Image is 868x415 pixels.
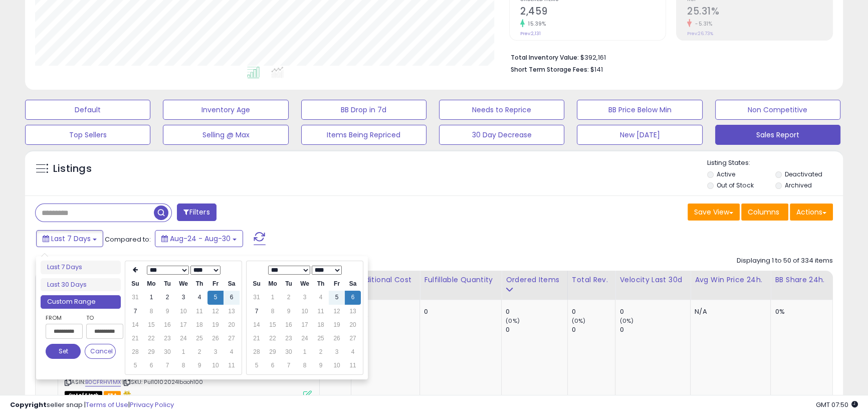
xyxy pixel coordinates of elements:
td: 9 [313,359,329,372]
h2: 2,459 [520,6,666,19]
button: Filters [177,203,216,221]
td: 23 [159,332,175,345]
td: 24 [297,332,313,345]
td: 1 [143,291,159,304]
li: Last 30 Days [41,278,121,292]
td: 28 [127,345,143,359]
th: Mo [143,277,159,291]
th: Tu [159,277,175,291]
div: N/A [695,307,763,316]
td: 28 [249,345,265,359]
small: (0%) [619,317,633,325]
td: 25 [313,332,329,345]
td: 17 [175,318,191,332]
button: Default [25,100,150,120]
b: Total Inventory Value: [511,53,579,62]
td: 14 [127,318,143,332]
div: Fulfillable Quantity [424,275,497,285]
li: $392,161 [511,51,825,63]
td: 16 [281,318,297,332]
td: 22 [143,332,159,345]
button: Sales Report [715,125,840,145]
div: 0 [424,307,494,316]
td: 20 [345,318,361,332]
td: 13 [345,305,361,318]
small: 15.39% [525,20,546,28]
button: Items Being Repriced [301,125,426,145]
th: Fr [329,277,345,291]
td: 8 [175,359,191,372]
h2: 25.31% [687,6,832,19]
td: 19 [207,318,224,332]
span: Columns [748,207,779,217]
td: 3 [297,291,313,304]
li: Last 7 Days [41,261,121,274]
td: 31 [127,291,143,304]
th: Su [249,277,265,291]
td: 5 [329,291,345,304]
button: BB Price Below Min [577,100,702,120]
span: Aug-24 - Aug-30 [170,234,231,244]
strong: Copyright [10,400,47,409]
td: 30 [159,345,175,359]
small: Prev: 26.73% [687,31,713,37]
th: Tu [281,277,297,291]
div: Avg Win Price 24h. [695,275,766,285]
td: 22 [265,332,281,345]
td: 3 [175,291,191,304]
button: Last 7 Days [36,230,103,247]
td: 11 [224,359,240,372]
td: 8 [297,359,313,372]
td: 7 [249,305,265,318]
td: 5 [127,359,143,372]
td: 5 [249,359,265,372]
td: 4 [191,291,207,304]
td: 18 [191,318,207,332]
td: 1 [175,345,191,359]
span: 2025-09-7 07:50 GMT [816,400,858,409]
td: 7 [281,359,297,372]
button: Columns [741,203,788,221]
td: 12 [207,305,224,318]
th: Su [127,277,143,291]
div: 0 [572,325,615,334]
td: 21 [249,332,265,345]
div: 0 [619,307,690,316]
div: 0 [506,307,567,316]
button: Non Competitive [715,100,840,120]
div: 0 [572,307,615,316]
button: Needs to Reprice [439,100,564,120]
td: 3 [207,345,224,359]
td: 15 [265,318,281,332]
button: BB Drop in 7d [301,100,426,120]
th: Mo [265,277,281,291]
div: seller snap | | [10,400,174,410]
div: BB Share 24h. [775,275,828,285]
label: Out of Stock [717,181,753,189]
td: 16 [159,318,175,332]
span: | SKU: Pul10102024lbaoh100 [122,378,203,386]
button: Aug-24 - Aug-30 [155,230,243,247]
div: 0% [775,307,825,316]
b: Short Term Storage Fees: [511,65,589,74]
small: Prev: 2,131 [520,31,541,37]
small: -5.31% [692,20,712,28]
td: 12 [329,305,345,318]
td: 6 [224,291,240,304]
td: 27 [224,332,240,345]
td: 29 [265,345,281,359]
button: Actions [790,203,833,221]
button: Selling @ Max [163,125,288,145]
td: 15 [143,318,159,332]
td: 7 [127,305,143,318]
td: 29 [143,345,159,359]
td: 11 [313,305,329,318]
label: From [46,313,81,323]
td: 2 [281,291,297,304]
td: 10 [207,359,224,372]
span: Last 7 Days [51,234,91,244]
td: 5 [207,291,224,304]
td: 17 [297,318,313,332]
a: Terms of Use [86,400,128,409]
th: Sa [345,277,361,291]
